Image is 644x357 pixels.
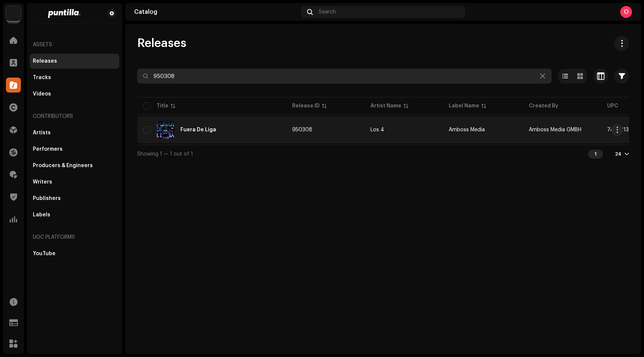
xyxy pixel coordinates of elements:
div: Videos [33,91,51,97]
span: Search [319,9,336,15]
div: Artists [33,130,51,136]
re-m-nav-item: Publishers [30,191,119,206]
div: Artist Name [370,102,401,110]
re-m-nav-item: Artists [30,125,119,140]
span: Showing 1 — 1 out of 1 [137,151,193,157]
div: Tracks [33,75,51,81]
div: 1 [588,150,603,159]
re-a-nav-header: Contributors [30,107,119,125]
div: Producers & Engineers [33,163,93,169]
re-m-nav-item: Performers [30,142,119,157]
div: Title [157,102,168,110]
re-a-nav-header: Assets [30,36,119,54]
span: Releases [137,36,186,51]
div: YouTube [33,251,56,257]
div: Writers [33,179,52,185]
div: 24 [615,151,622,157]
re-m-nav-item: Videos [30,87,119,101]
span: Los 4 [370,127,437,132]
re-m-nav-item: Producers & Engineers [30,158,119,173]
div: Label Name [449,102,479,110]
re-m-nav-item: YouTube [30,246,119,261]
img: 4a0d551e-2cb5-469c-8699-97c1465de0e1 [157,121,174,139]
div: Releases [33,58,57,64]
div: Los 4 [370,127,384,132]
re-m-nav-item: Releases [30,54,119,69]
div: Performers [33,146,63,152]
span: 950308 [292,127,312,132]
img: 2b818475-bbf4-4b98-bec1-5711c409c9dc [33,9,95,18]
div: Fuera De Liga [180,127,216,132]
re-m-nav-item: Tracks [30,70,119,85]
re-a-nav-header: UGC Platforms [30,228,119,246]
span: Amboss Media [449,127,485,132]
div: Labels [33,212,50,218]
div: Publishers [33,195,61,201]
re-m-nav-item: Labels [30,207,119,222]
div: Catalog [134,9,298,15]
div: O [620,6,632,18]
img: a6437e74-8c8e-4f74-a1ce-131745af0155 [6,6,21,21]
div: Release ID [292,102,320,110]
span: Amboss Media GMBH [529,127,581,132]
input: Search [137,69,552,84]
re-m-nav-item: Writers [30,175,119,190]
